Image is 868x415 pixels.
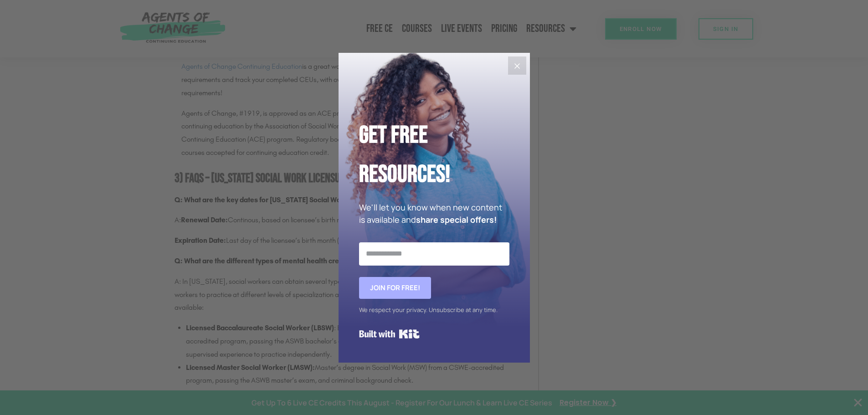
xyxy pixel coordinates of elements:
[359,277,431,299] button: Join for FREE!
[508,56,526,75] button: Close
[359,201,509,226] p: We'll let you know when new content is available and
[359,326,420,342] a: Built with Kit
[359,303,509,317] div: We respect your privacy. Unsubscribe at any time.
[359,242,509,265] input: Email Address
[359,116,509,195] h2: Get Free Resources!
[416,214,497,225] strong: share special offers!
